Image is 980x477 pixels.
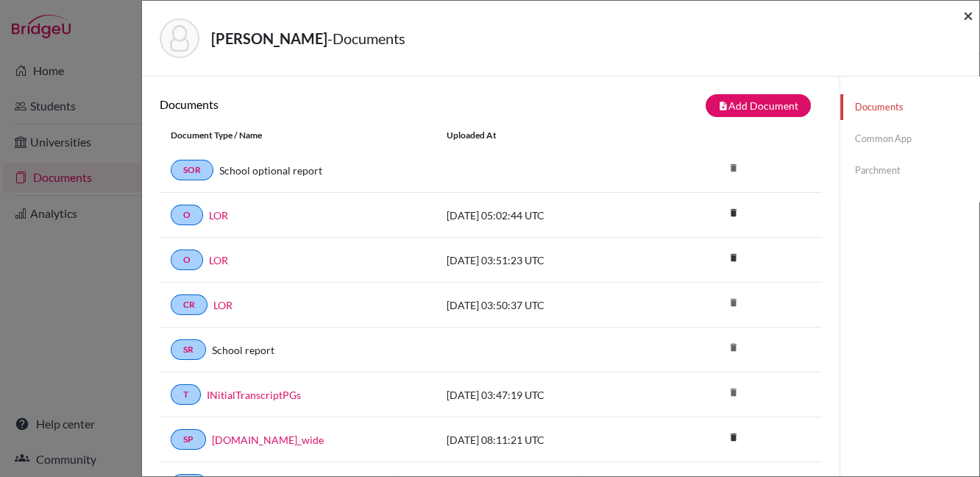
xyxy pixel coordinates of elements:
[840,158,979,183] a: Parchment
[840,94,979,120] a: Documents
[213,297,232,313] a: LOR
[212,342,274,358] a: School report
[436,297,656,313] div: [DATE] 03:50:37 UTC
[436,387,656,403] div: [DATE] 03:47:19 UTC
[963,4,973,26] span: ×
[722,157,745,179] i: delete
[722,291,745,314] i: delete
[207,387,301,403] a: INitialTranscriptPGs
[171,429,206,450] a: SP
[436,252,656,268] div: [DATE] 03:51:23 UTC
[722,202,745,224] i: delete
[722,247,745,269] i: delete
[436,208,656,223] div: [DATE] 05:02:44 UTC
[722,336,745,358] i: delete
[171,160,213,180] a: SOR
[722,428,745,448] a: delete
[211,29,327,47] strong: [PERSON_NAME]
[722,249,745,269] a: delete
[209,208,228,223] a: LOR
[722,204,745,224] a: delete
[171,250,203,270] a: O
[160,97,491,111] h6: Documents
[436,432,656,448] div: [DATE] 08:11:21 UTC
[171,294,207,315] a: CR
[209,252,228,268] a: LOR
[436,129,656,142] div: Uploaded at
[722,381,745,403] i: delete
[212,432,324,448] a: [DOMAIN_NAME]_wide
[160,129,436,142] div: Document Type / Name
[722,426,745,448] i: delete
[171,205,203,225] a: O
[219,163,322,178] a: School optional report
[963,7,973,24] button: Close
[718,101,728,111] i: note_add
[840,126,979,152] a: Common App
[327,29,405,47] span: - Documents
[171,384,201,405] a: T
[706,94,811,117] button: note_addAdd Document
[171,339,206,360] a: SR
